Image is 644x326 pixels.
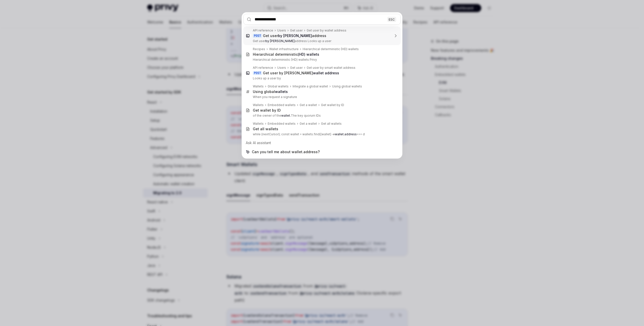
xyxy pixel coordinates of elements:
[253,66,273,70] div: API reference
[335,132,357,136] b: wallet.address
[265,39,295,43] b: by [PERSON_NAME]
[268,122,296,126] div: Embedded wallets
[281,114,291,117] b: wallet.
[253,132,390,136] p: while (nextCursor); const wallet = wallets.find((wallet) => === d
[277,28,286,32] div: Users
[253,84,264,88] div: Wallets
[253,127,278,131] div: Get all wallets
[269,47,299,51] div: Wallet infrastructure
[253,89,288,94] div: Using global
[268,103,296,107] div: Embedded wallets
[268,84,289,88] div: Global wallets
[275,89,288,94] b: wallets
[253,114,390,118] p: of the owner of the The key quorum IDs
[332,84,362,88] div: Using global wallets
[277,66,286,70] div: Users
[253,34,262,38] div: POST
[263,71,339,75] div: Get user by [PERSON_NAME]
[253,76,390,80] p: Looks up a user by
[253,52,319,57] div: Hierarchical deterministic
[243,138,401,147] div: Ask AI assistant
[387,17,396,22] div: ESC
[263,34,326,38] div: Get user address
[300,103,317,107] div: Get a wallet
[278,34,312,38] b: by [PERSON_NAME]
[253,58,390,62] p: Hierarchical deterministic (HD) wallets Privy
[253,122,264,126] div: Wallets
[307,28,346,32] div: Get user by wallet address
[253,39,390,43] p: Get user address Looks up a user
[290,28,303,32] div: Get user
[313,71,339,75] b: wallet address
[303,47,359,51] div: Hierarchical deterministic (HD) wallets
[298,52,319,56] b: (HD) wallets
[307,66,355,70] div: Get user by smart wallet address
[253,95,390,99] p: When you request a signature
[253,108,281,113] div: Get wallet by ID
[253,28,273,32] div: API reference
[290,66,303,70] div: Get user
[300,122,317,126] div: Get a wallet
[253,47,265,51] div: Recipes
[293,84,328,88] div: Integrate a global wallet
[252,149,320,154] span: Can you tell me about wallet.address?
[253,103,264,107] div: Wallets
[321,103,344,107] div: Get wallet by ID
[321,122,342,126] div: Get all wallets
[253,71,262,75] div: POST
